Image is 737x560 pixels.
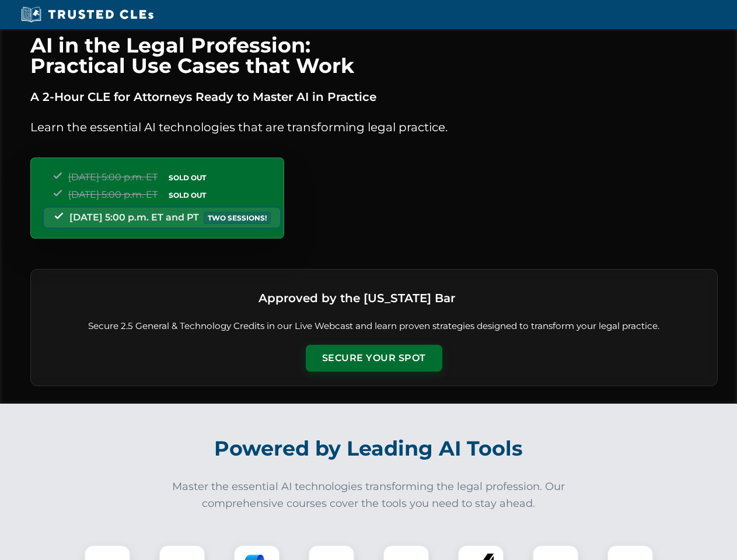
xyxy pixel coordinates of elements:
[46,428,692,469] h2: Powered by Leading AI Tools
[30,118,718,136] p: Learn the essential AI technologies that are transforming legal practice.
[45,320,703,333] p: Secure 2.5 General & Technology Credits in our Live Webcast and learn proven strategies designed ...
[68,189,158,200] span: [DATE] 5:00 p.m. ET
[68,171,158,183] span: [DATE] 5:00 p.m. ET
[259,288,455,309] h3: Approved by the [US_STATE] Bar
[30,35,718,76] h1: AI in the Legal Profession: Practical Use Cases that Work
[165,189,210,201] span: SOLD OUT
[30,87,718,106] p: A 2-Hour CLE for Attorneys Ready to Master AI in Practice
[165,478,573,512] p: Master the essential AI technologies transforming the legal profession. Our comprehensive courses...
[18,6,157,23] img: Trusted CLEs
[165,171,210,184] span: SOLD OUT
[460,283,489,313] img: Logo
[306,345,442,372] button: Secure Your Spot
